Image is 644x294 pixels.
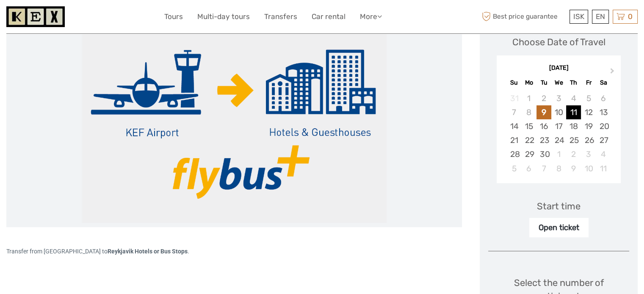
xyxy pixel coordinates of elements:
div: Not available Tuesday, September 2nd, 2025 [536,91,551,105]
a: Car rental [312,11,345,23]
div: Choose Sunday, September 21st, 2025 [506,133,521,147]
div: EN [592,10,609,24]
div: Choose Thursday, September 11th, 2025 [566,105,581,119]
a: More [360,11,382,23]
a: Tours [164,11,183,23]
a: Multi-day tours [197,11,250,23]
div: Choose Wednesday, September 24th, 2025 [551,133,566,147]
div: Fr [581,77,596,88]
div: Choose Friday, September 12th, 2025 [581,105,596,119]
div: Choose Thursday, September 25th, 2025 [566,133,581,147]
img: a771a4b2aca44685afd228bf32f054e4_main_slider.png [82,20,387,223]
div: Open ticket [529,218,589,237]
div: Choose Tuesday, September 9th, 2025 [536,105,551,119]
a: Transfers [264,11,297,23]
span: . [188,248,189,255]
div: Choose Wednesday, October 8th, 2025 [551,162,566,176]
div: Th [566,77,581,88]
div: Choose Monday, September 22nd, 2025 [522,133,536,147]
button: Open LiveChat chat widget [97,13,108,23]
div: Choose Sunday, September 28th, 2025 [506,147,521,161]
div: Choose Sunday, October 5th, 2025 [506,162,521,176]
div: We [551,77,566,88]
span: ISK [573,12,584,21]
span: 0 [627,12,634,21]
div: Choose Saturday, September 13th, 2025 [596,105,611,119]
div: Not available Sunday, August 31st, 2025 [506,91,521,105]
div: Choose Thursday, October 2nd, 2025 [566,147,581,161]
div: Not available Wednesday, September 3rd, 2025 [551,91,566,105]
div: Choose Saturday, September 20th, 2025 [596,119,611,133]
div: Choose Wednesday, October 1st, 2025 [551,147,566,161]
div: Not available Saturday, September 6th, 2025 [596,91,611,105]
div: Not available Sunday, September 7th, 2025 [506,105,521,119]
div: Sa [596,77,611,88]
div: Choose Tuesday, September 30th, 2025 [536,147,551,161]
div: Choose Saturday, October 11th, 2025 [596,162,611,176]
span: Transfer from [GEOGRAPHIC_DATA] to [6,248,188,255]
div: Choose Friday, October 10th, 2025 [581,162,596,176]
div: [DATE] [497,64,621,73]
div: Not available Thursday, September 4th, 2025 [566,91,581,105]
img: 1261-44dab5bb-39f8-40da-b0c2-4d9fce00897c_logo_small.jpg [6,6,65,27]
button: Next Month [606,66,620,80]
div: Choose Tuesday, September 23rd, 2025 [536,133,551,147]
p: We're away right now. Please check back later! [12,15,96,22]
div: Choose Saturday, September 27th, 2025 [596,133,611,147]
div: Not available Monday, September 1st, 2025 [522,91,536,105]
div: Choose Wednesday, September 17th, 2025 [551,119,566,133]
div: Choose Tuesday, September 16th, 2025 [536,119,551,133]
div: Choose Monday, October 6th, 2025 [522,162,536,176]
span: Best price guarantee [480,10,567,24]
strong: Reykjavik Hotels or Bus Stops [108,248,188,255]
div: Choose Saturday, October 4th, 2025 [596,147,611,161]
div: Choose Date of Travel [512,36,605,49]
div: Tu [536,77,551,88]
div: Not available Friday, September 5th, 2025 [581,91,596,105]
div: Choose Thursday, October 9th, 2025 [566,162,581,176]
div: Choose Thursday, September 18th, 2025 [566,119,581,133]
div: Choose Sunday, September 14th, 2025 [506,119,521,133]
div: Choose Tuesday, October 7th, 2025 [536,162,551,176]
div: Start time [537,200,580,213]
div: Choose Wednesday, September 10th, 2025 [551,105,566,119]
div: Not available Monday, September 8th, 2025 [522,105,536,119]
div: Su [506,77,521,88]
div: Choose Friday, September 26th, 2025 [581,133,596,147]
div: Choose Friday, September 19th, 2025 [581,119,596,133]
div: Choose Monday, September 15th, 2025 [522,119,536,133]
div: Choose Monday, September 29th, 2025 [522,147,536,161]
div: Choose Friday, October 3rd, 2025 [581,147,596,161]
div: Mo [522,77,536,88]
div: month 2025-09 [500,91,618,176]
